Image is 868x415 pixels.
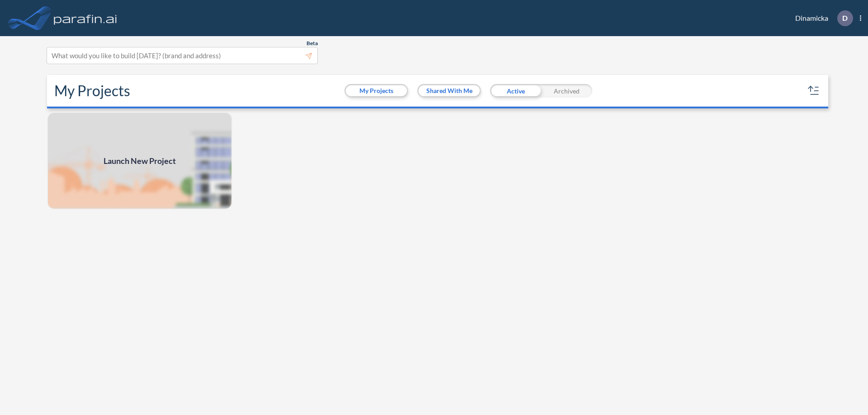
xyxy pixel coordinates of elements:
[307,40,318,47] span: Beta
[842,14,848,22] p: D
[807,84,821,98] button: sort
[541,84,592,98] div: Archived
[104,155,176,167] span: Launch New Project
[346,85,407,96] button: My Projects
[52,9,119,27] img: logo
[47,112,232,210] img: add
[54,82,130,99] h2: My Projects
[47,112,232,210] a: Launch New Project
[490,84,541,98] div: Active
[419,85,480,96] button: Shared With Me
[782,10,861,26] div: Dinamicka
